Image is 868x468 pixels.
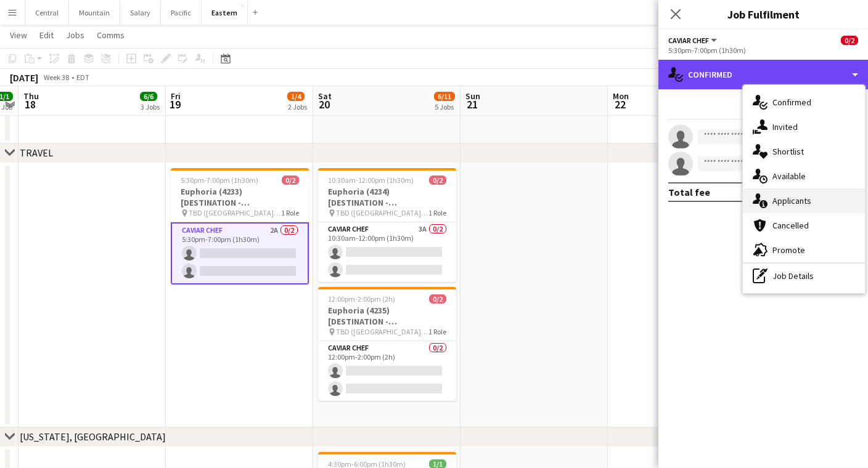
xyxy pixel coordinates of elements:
button: Pacific [161,1,202,25]
span: Comms [97,30,125,41]
div: Available [743,164,865,188]
app-card-role: Caviar Chef0/212:00pm-2:00pm (2h) [318,341,456,401]
div: Confirmed [658,60,868,89]
span: Edit [39,30,54,41]
span: 0/2 [429,294,446,304]
span: 10:30am-12:00pm (1h30m) [328,175,414,185]
app-job-card: 12:00pm-2:00pm (2h)0/2Euphoria (4235) [DESTINATION - [GEOGRAPHIC_DATA], [GEOGRAPHIC_DATA]] TBD ([... [318,287,456,401]
app-job-card: 5:30pm-7:00pm (1h30m)0/2Euphoria (4233) [DESTINATION - [GEOGRAPHIC_DATA], [GEOGRAPHIC_DATA]] TBD ... [171,168,309,284]
button: Caviar Chef [668,36,719,45]
h3: Job Fulfilment [658,6,868,22]
button: Central [25,1,69,25]
button: Eastern [202,1,248,25]
span: Caviar Chef [668,36,709,45]
div: 5 Jobs [435,102,454,111]
a: View [5,27,32,43]
span: 12:00pm-2:00pm (2h) [328,294,395,304]
span: TBD ([GEOGRAPHIC_DATA], [GEOGRAPHIC_DATA]) [189,208,281,217]
span: 20 [316,97,332,111]
div: [US_STATE], [GEOGRAPHIC_DATA] [20,430,166,443]
div: Confirmed [743,90,865,115]
h3: Euphoria (4235) [DESTINATION - [GEOGRAPHIC_DATA], [GEOGRAPHIC_DATA]] [318,305,456,327]
button: Mountain [69,1,120,25]
span: 21 [464,97,480,111]
span: 0/2 [841,36,858,45]
span: 1 Role [281,208,299,217]
a: Edit [35,27,59,43]
span: 1 Role [428,327,446,336]
span: Jobs [66,30,84,41]
span: 19 [169,97,181,111]
h3: Euphoria (4234) [DESTINATION - [GEOGRAPHIC_DATA], [GEOGRAPHIC_DATA]] [318,186,456,208]
span: Fri [171,91,181,102]
span: Sun [465,91,480,102]
span: View [10,30,27,41]
div: 3 Jobs [141,102,160,111]
div: Promote [743,238,865,262]
span: 5:30pm-7:00pm (1h30m) [181,175,258,185]
span: 6/6 [140,92,157,101]
div: TRAVEL [20,147,53,159]
span: Mon [613,91,629,102]
span: 1 Role [428,208,446,217]
span: TBD ([GEOGRAPHIC_DATA], [GEOGRAPHIC_DATA]) [336,327,428,336]
span: 0/2 [282,175,299,185]
span: Sat [318,91,332,102]
div: Job Details [743,264,865,288]
div: EDT [76,73,89,82]
span: 22 [611,97,629,111]
button: Salary [120,1,161,25]
div: Shortlist [743,139,865,164]
app-card-role: Caviar Chef3A0/210:30am-12:00pm (1h30m) [318,222,456,282]
div: Invited [743,115,865,139]
div: Applicants [743,188,865,213]
span: 0/2 [429,175,446,185]
span: 1/4 [287,92,305,101]
span: Week 38 [41,73,72,82]
span: 18 [22,97,39,111]
div: 5:30pm-7:00pm (1h30m) [668,46,858,55]
span: 6/11 [434,92,455,101]
span: TBD ([GEOGRAPHIC_DATA], [GEOGRAPHIC_DATA]) [336,208,428,217]
span: Thu [23,91,39,102]
h3: Euphoria (4233) [DESTINATION - [GEOGRAPHIC_DATA], [GEOGRAPHIC_DATA]] [171,186,309,208]
div: 2 Jobs [288,102,307,111]
app-card-role: Caviar Chef2A0/25:30pm-7:00pm (1h30m) [171,222,309,284]
a: Jobs [61,27,89,43]
div: Total fee [668,186,710,198]
app-job-card: 10:30am-12:00pm (1h30m)0/2Euphoria (4234) [DESTINATION - [GEOGRAPHIC_DATA], [GEOGRAPHIC_DATA]] TB... [318,168,456,282]
div: [DATE] [10,71,38,84]
div: Cancelled [743,213,865,238]
a: Comms [92,27,129,43]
